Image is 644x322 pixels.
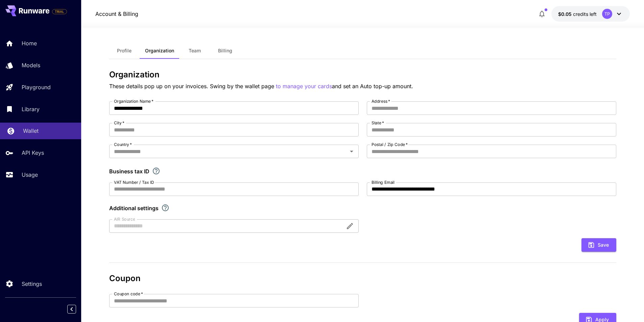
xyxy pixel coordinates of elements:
[114,179,154,185] label: VAT Number / Tax ID
[117,48,132,54] span: Profile
[22,83,51,91] p: Playground
[145,48,174,54] span: Organization
[161,204,169,212] svg: Explore additional customization settings
[114,142,132,147] label: Country
[372,120,384,126] label: State
[218,48,232,54] span: Billing
[558,11,573,17] span: $0.05
[22,171,38,179] p: Usage
[114,98,153,104] label: Organization Name
[581,238,616,252] button: Save
[602,9,612,19] div: TP
[189,48,201,54] span: Team
[109,70,616,79] h3: Organization
[95,10,138,18] a: Account & Billing
[22,61,40,69] p: Models
[109,167,149,175] p: Business tax ID
[347,147,356,156] button: Open
[52,7,67,16] span: Add your payment card to enable full platform functionality.
[573,11,597,17] span: credits left
[372,179,395,185] label: Billing Email
[558,10,597,18] div: $0.05
[551,6,630,22] button: $0.05TP
[152,167,160,175] svg: If you are a business tax registrant, please enter your business tax ID here.
[23,127,39,135] p: Wallet
[95,10,138,18] nav: breadcrumb
[72,303,81,315] div: Collapse sidebar
[114,120,124,126] label: City
[332,83,413,90] span: and set an Auto top-up amount.
[372,142,408,147] label: Postal / Zip Code
[22,149,44,157] p: API Keys
[276,82,332,91] button: to manage your cards
[22,105,40,113] p: Library
[372,98,390,104] label: Address
[114,216,135,222] label: AIR Source
[22,39,37,47] p: Home
[67,305,76,314] button: Collapse sidebar
[109,274,616,283] h3: Coupon
[109,204,159,212] p: Additional settings
[109,83,276,90] span: These details pop up on your invoices. Swing by the wallet page
[52,9,67,14] span: TRIAL
[22,280,42,288] p: Settings
[114,291,143,297] label: Coupon code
